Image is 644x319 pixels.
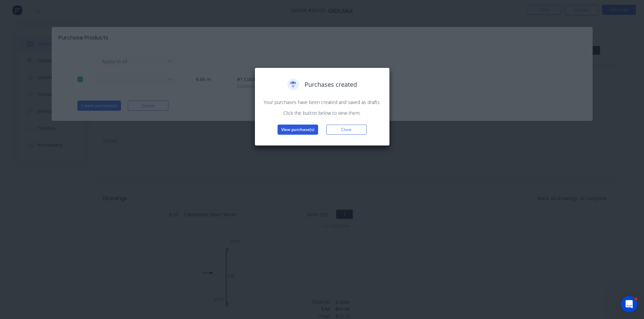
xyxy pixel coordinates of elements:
[326,125,367,135] button: Close
[262,109,383,116] p: Click the button below to view them.
[621,296,637,312] iframe: Intercom live chat
[278,125,318,135] button: View purchase(s)
[262,99,383,106] p: Your purchases have been created and saved as drafts.
[305,80,357,89] span: Purchases created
